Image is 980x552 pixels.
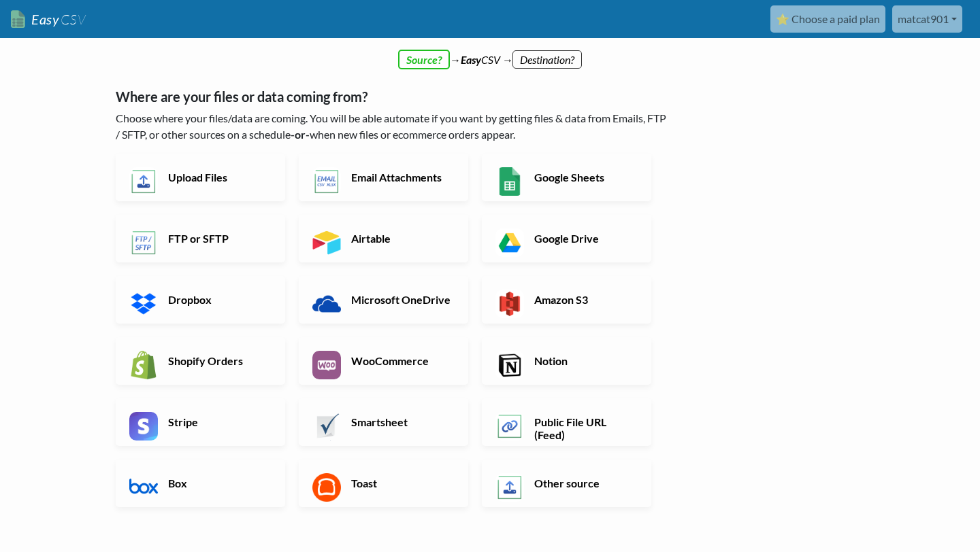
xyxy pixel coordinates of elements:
a: matcat901 [892,5,962,33]
img: Stripe App & API [129,412,158,441]
a: Google Sheets [482,154,651,201]
a: Google Drive [482,215,651,262]
a: Smartsheet [299,398,468,446]
img: Upload Files App & API [129,167,158,196]
a: Stripe [116,398,285,446]
img: Amazon S3 App & API [495,290,524,318]
img: Toast App & API [312,473,341,502]
img: Other Source App & API [495,473,524,502]
img: Shopify App & API [129,351,158,379]
img: Smartsheet App & API [312,412,341,441]
img: FTP or SFTP App & API [129,228,158,257]
h6: Microsoft OneDrive [348,293,455,306]
img: Notion App & API [495,351,524,379]
a: ⭐ Choose a paid plan [770,5,885,33]
a: Box [116,460,285,507]
h6: Google Drive [531,232,638,245]
h6: Box [165,477,272,489]
h6: Google Sheets [531,171,638,184]
h6: Toast [348,477,455,489]
a: Microsoft OneDrive [299,276,468,324]
a: Shopify Orders [116,337,285,385]
img: Google Drive App & API [495,228,524,257]
h5: Where are your files or data coming from? [116,88,670,105]
img: Public File URL App & API [495,412,524,441]
h6: Shopify Orders [165,354,272,367]
h6: Email Attachments [348,171,455,184]
img: Google Sheets App & API [495,167,524,196]
a: Amazon S3 [482,276,651,324]
h6: Notion [531,354,638,367]
a: WooCommerce [299,337,468,385]
h6: Other source [531,477,638,489]
h6: Stripe [165,415,272,428]
div: → CSV → [102,38,878,68]
a: Upload Files [116,154,285,201]
p: Choose where your files/data are coming. You will be able automate if you want by getting files &... [116,110,670,143]
img: Airtable App & API [312,228,341,257]
a: Dropbox [116,276,285,324]
img: WooCommerce App & API [312,351,341,379]
span: CSV [59,11,86,28]
h6: Public File URL (Feed) [531,415,638,441]
a: Other source [482,460,651,507]
h6: FTP or SFTP [165,232,272,245]
a: Public File URL (Feed) [482,398,651,446]
h6: WooCommerce [348,354,455,367]
h6: Amazon S3 [531,293,638,306]
a: Airtable [299,215,468,262]
h6: Dropbox [165,293,272,306]
h6: Airtable [348,232,455,245]
a: Notion [482,337,651,385]
a: Email Attachments [299,154,468,201]
b: -or- [291,128,310,141]
img: Email New CSV or XLSX File App & API [312,167,341,196]
img: Box App & API [129,473,158,502]
h6: Upload Files [165,171,272,184]
a: FTP or SFTP [116,215,285,262]
img: Dropbox App & API [129,290,158,318]
a: Toast [299,460,468,507]
a: EasyCSV [11,5,86,33]
h6: Smartsheet [348,415,455,428]
img: Microsoft OneDrive App & API [312,290,341,318]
